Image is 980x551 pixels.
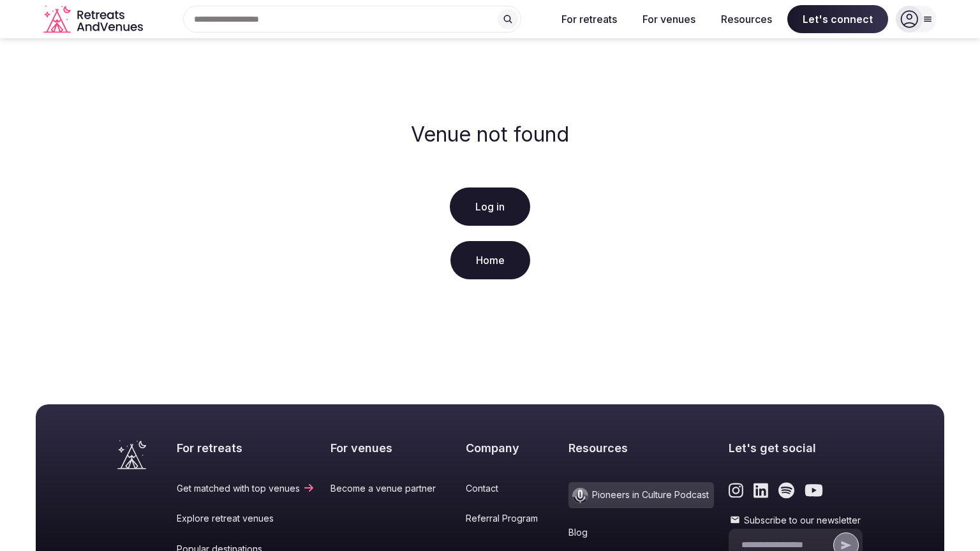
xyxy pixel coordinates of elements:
a: Link to the retreats and venues Spotify page [778,482,794,499]
h2: Let's get social [729,440,863,456]
a: Contact [466,482,553,495]
a: Blog [568,526,714,539]
h2: For retreats [177,440,315,456]
a: Referral Program [466,512,553,525]
a: Explore retreat venues [177,512,315,525]
h2: Resources [568,440,714,456]
svg: Retreats and Venues company logo [43,5,145,34]
h2: Venue not found [411,122,569,147]
a: Log in [450,187,530,226]
a: Link to the retreats and venues Youtube page [805,482,823,499]
a: Link to the retreats and venues Instagram page [729,482,743,499]
a: Home [450,241,530,279]
button: Resources [711,5,782,33]
h2: For venues [330,440,451,456]
a: Pioneers in Culture Podcast [568,482,714,508]
a: Link to the retreats and venues LinkedIn page [754,482,768,499]
button: For retreats [551,5,627,33]
a: Get matched with top venues [177,482,315,495]
a: Become a venue partner [330,482,451,495]
span: Let's connect [787,5,888,33]
h2: Company [466,440,553,456]
a: Visit the homepage [117,440,146,469]
button: For venues [632,5,706,33]
a: Visit the homepage [43,5,145,34]
label: Subscribe to our newsletter [729,514,863,527]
